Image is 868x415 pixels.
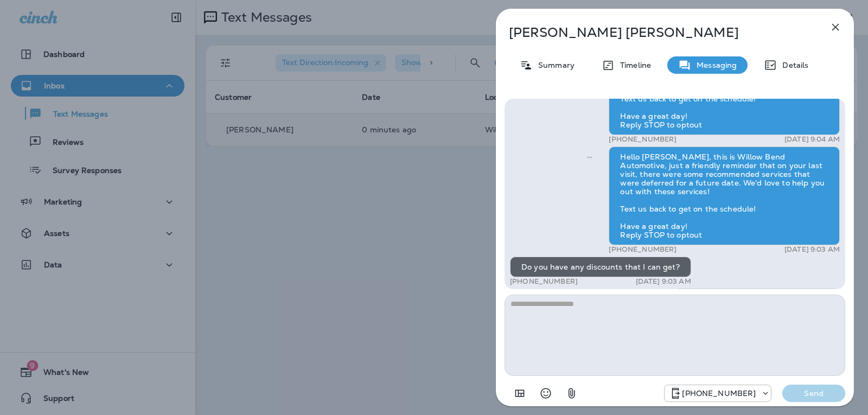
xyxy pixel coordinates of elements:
[587,151,592,161] span: Sent
[636,277,691,286] p: [DATE] 9:03 AM
[615,61,651,69] p: Timeline
[510,277,578,286] p: [PHONE_NUMBER]
[784,135,840,144] p: [DATE] 9:04 AM
[510,257,691,277] div: Do you have any discounts that I can get?
[674,289,840,309] div: Lol 😃
[665,387,771,400] div: +1 (813) 497-4455
[509,25,805,40] p: [PERSON_NAME] [PERSON_NAME]
[682,389,756,398] p: [PHONE_NUMBER]
[609,245,676,254] p: [PHONE_NUMBER]
[609,146,840,245] div: Hello [PERSON_NAME], this is Willow Bend Automotive, just a friendly reminder that on your last v...
[691,61,737,69] p: Messaging
[784,245,840,254] p: [DATE] 9:03 AM
[609,135,676,144] p: [PHONE_NUMBER]
[535,382,557,404] button: Select an emoji
[533,61,575,69] p: Summary
[509,382,531,404] button: Add in a premade template
[777,61,808,69] p: Details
